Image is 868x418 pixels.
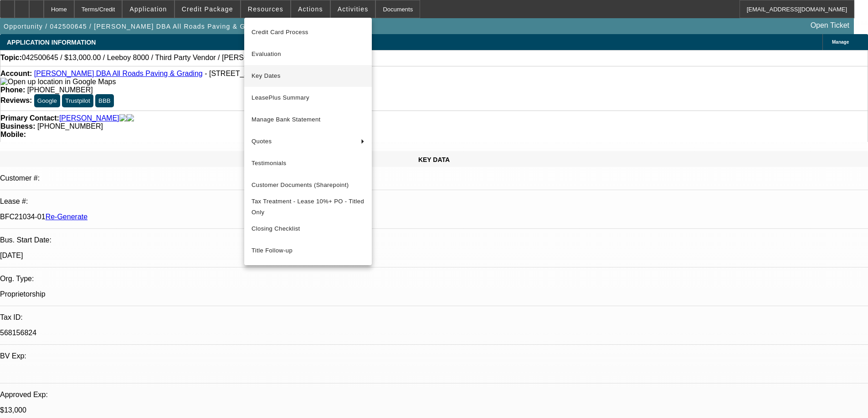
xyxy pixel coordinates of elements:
[252,27,365,38] span: Credit Card Process
[252,225,300,232] span: Closing Checklist
[252,180,365,191] span: Customer Documents (Sharepoint)
[252,49,365,60] span: Evaluation
[252,158,365,169] span: Testimonials
[252,114,365,125] span: Manage Bank Statement
[252,92,365,103] span: LeasePlus Summary
[252,136,354,147] span: Quotes
[252,71,365,81] span: Key Dates
[252,196,365,218] span: Tax Treatment - Lease 10%+ PO - Titled Only
[252,245,365,256] span: Title Follow-up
